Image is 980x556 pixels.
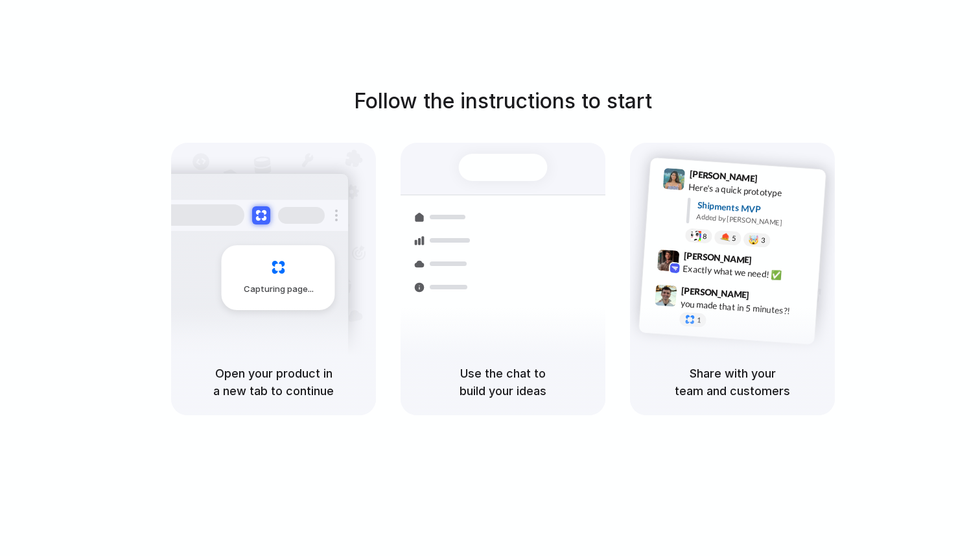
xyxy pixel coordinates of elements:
[696,212,815,230] div: Added by [PERSON_NAME]
[697,198,817,219] div: Shipments MVP
[732,234,736,241] span: 5
[761,236,765,243] span: 3
[681,283,750,302] span: [PERSON_NAME]
[646,365,819,400] h5: Share with your team and customers
[416,365,590,400] h5: Use the chat to build your ideas
[354,86,652,117] h1: Follow the instructions to start
[689,167,758,186] span: [PERSON_NAME]
[682,261,812,284] div: Exactly what we need! ✅
[762,173,788,188] span: 9:41 AM
[244,283,316,296] span: Capturing page
[187,365,360,400] h5: Open your product in a new tab to continue
[703,232,707,239] span: 8
[753,289,780,305] span: 9:47 AM
[749,235,760,245] div: 🤯
[756,254,782,270] span: 9:42 AM
[697,317,701,324] span: 1
[683,248,752,267] span: [PERSON_NAME]
[680,296,810,319] div: you made that in 5 minutes?!
[688,180,818,202] div: Here's a quick prototype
